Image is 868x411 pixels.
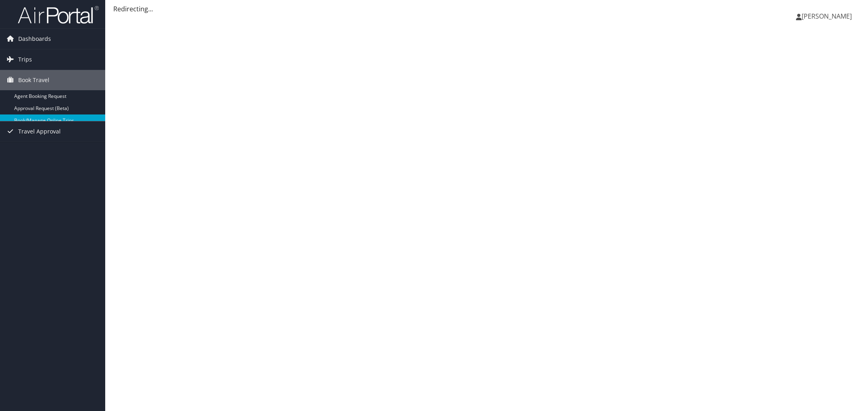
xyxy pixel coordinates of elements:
[18,29,51,49] span: Dashboards
[18,49,32,70] span: Trips
[113,4,860,14] div: Redirecting...
[18,5,99,24] img: airportal-logo.png
[18,121,61,142] span: Travel Approval
[802,12,852,21] span: [PERSON_NAME]
[796,4,860,28] a: [PERSON_NAME]
[18,70,49,90] span: Book Travel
